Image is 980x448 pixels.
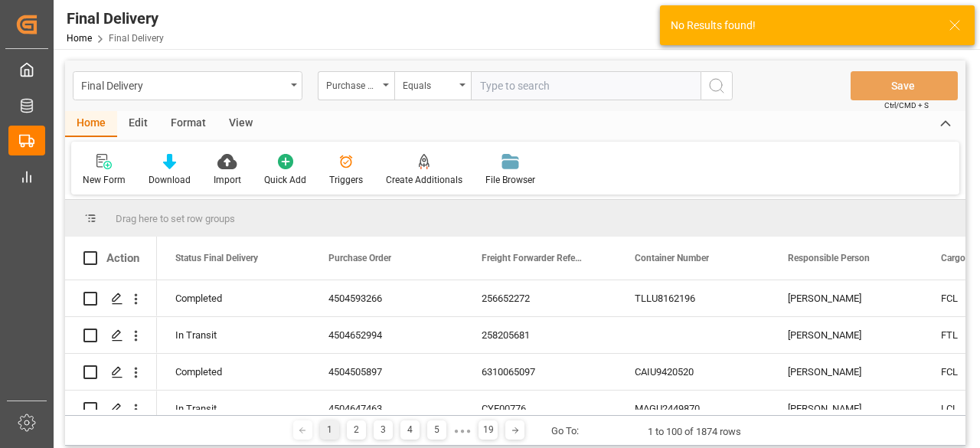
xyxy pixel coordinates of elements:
div: 3 [374,420,393,440]
div: ● ● ● [454,425,471,437]
div: Purchase Order [326,75,378,93]
div: 6310065097 [463,354,616,390]
div: Completed [175,355,292,390]
a: Home [67,33,92,44]
div: 1 to 100 of 1874 rows [648,424,741,440]
span: Drag here to set row groups [116,213,235,224]
div: 258205681 [463,317,616,353]
span: Container Number [635,253,709,263]
div: Press SPACE to select this row. [65,391,157,427]
div: 4504505897 [310,354,463,390]
div: MAGU2449870 [616,391,769,427]
div: [PERSON_NAME] [769,354,923,390]
div: View [217,111,264,137]
div: [PERSON_NAME] [769,391,923,427]
div: Format [159,111,217,137]
button: open menu [73,71,302,100]
div: In Transit [175,318,292,353]
div: In Transit [175,391,292,427]
span: Purchase Order [328,253,391,263]
div: Press SPACE to select this row. [65,280,157,317]
div: 1 [320,420,339,440]
span: Status Final Delivery [175,253,258,263]
button: Save [851,71,958,100]
div: Edit [117,111,159,137]
div: Triggers [329,173,363,187]
div: Final Delivery [67,7,164,30]
div: Download [149,173,191,187]
div: 4504593266 [310,280,463,316]
div: File Browser [485,173,535,187]
span: Freight Forwarder Reference [482,253,584,263]
div: Equals [403,75,455,93]
div: Create Additionals [386,173,462,187]
div: Go To: [551,423,579,439]
div: 4504652994 [310,317,463,353]
div: 4504647463 [310,391,463,427]
span: Responsible Person [788,253,870,263]
div: 19 [479,420,498,440]
div: 5 [427,420,446,440]
div: [PERSON_NAME] [769,280,923,316]
div: Final Delivery [81,75,286,94]
div: Home [65,111,117,137]
div: Quick Add [264,173,306,187]
input: Type to search [471,71,701,100]
div: Import [214,173,241,187]
button: open menu [394,71,471,100]
span: Ctrl/CMD + S [884,100,929,111]
div: Press SPACE to select this row. [65,317,157,354]
div: [PERSON_NAME] [769,317,923,353]
div: No Results found! [671,18,934,34]
div: Completed [175,281,292,316]
div: Press SPACE to select this row. [65,354,157,391]
div: CYF00776 [463,391,616,427]
div: New Form [83,173,126,187]
button: open menu [318,71,394,100]
button: search button [701,71,733,100]
div: Action [106,251,139,265]
div: 256652272 [463,280,616,316]
div: CAIU9420520 [616,354,769,390]
div: 4 [400,420,420,440]
div: TLLU8162196 [616,280,769,316]
div: 2 [347,420,366,440]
